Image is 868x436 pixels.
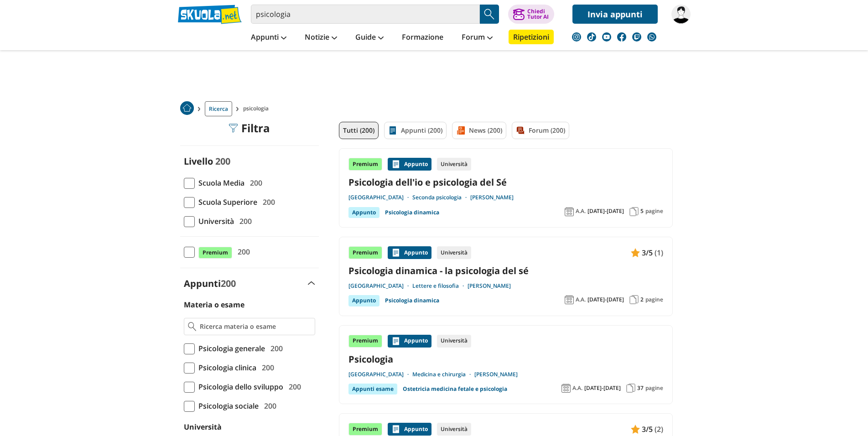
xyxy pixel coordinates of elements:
[602,32,611,42] img: youtube
[655,247,663,259] span: (1)
[348,295,379,306] div: Appunto
[640,208,644,215] span: 5
[412,282,468,290] a: Lettere e filosofia
[645,296,663,303] span: pagine
[584,384,621,392] span: [DATE]-[DATE]
[470,194,514,201] a: [PERSON_NAME]
[388,158,431,171] div: Appunto
[474,371,518,378] a: [PERSON_NAME]
[642,423,653,435] span: 3/5
[195,196,257,208] span: Scuola Superiore
[385,207,439,218] a: Psicologia dinamica
[221,277,236,290] span: 200
[617,32,626,42] img: facebook
[468,282,511,290] a: [PERSON_NAME]
[647,32,656,42] img: WhatsApp
[184,300,244,310] label: Materia o esame
[629,207,639,216] img: Pagine
[385,295,439,306] a: Psicologia dinamica
[572,32,581,42] img: instagram
[642,247,653,259] span: 3/5
[459,30,495,46] a: Forum
[576,296,586,303] span: A.A.
[437,335,471,348] div: Università
[516,126,525,135] img: Forum filtro contenuto
[348,371,412,378] a: [GEOGRAPHIC_DATA]
[205,101,232,116] span: Ricerca
[184,277,236,290] label: Appunti
[229,122,270,135] div: Filtra
[412,194,470,201] a: Seconda psicologia
[480,5,499,24] button: Search Button
[437,246,471,259] div: Università
[626,384,635,393] img: Pagine
[348,207,379,218] div: Appunto
[640,296,644,303] span: 2
[527,9,549,20] div: Chiedi Tutor AI
[388,423,431,436] div: Appunto
[391,337,400,346] img: Appunti contenuto
[645,208,663,215] span: pagine
[391,160,400,169] img: Appunti contenuto
[348,265,663,277] a: Psicologia dinamica - la psicologia del sé
[180,101,194,116] a: Home
[234,246,250,258] span: 200
[348,158,382,171] div: Premium
[348,384,397,394] div: Appunti esame
[348,335,382,348] div: Premium
[267,343,283,354] span: 200
[348,176,663,188] a: Psicologia dell'io e psicologia del Sé
[508,5,554,24] button: ChiediTutor AI
[302,30,339,46] a: Notizie
[339,122,379,139] a: Tutti (200)
[587,32,596,42] img: tiktok
[572,5,658,24] a: Invia appunti
[229,124,238,133] img: Filtra filtri mobile
[249,30,289,46] a: Appunti
[388,335,431,348] div: Appunto
[632,32,641,42] img: twitch
[437,158,471,171] div: Università
[236,215,252,227] span: 200
[629,295,639,304] img: Pagine
[353,30,386,46] a: Guide
[400,30,446,46] a: Formazione
[188,322,197,331] img: Ricerca materia o esame
[195,177,244,189] span: Scuola Media
[215,155,230,167] span: 200
[655,423,663,435] span: (2)
[251,5,480,24] input: Cerca appunti, riassunti o versioni
[308,281,315,285] img: Apri e chiudi sezione
[348,353,663,365] a: Psicologia
[561,384,571,393] img: Anno accademico
[403,384,507,394] a: Ostetricia medicina fetale e psicologia
[452,122,506,139] a: News (200)
[180,101,194,115] img: Home
[437,423,471,436] div: Università
[565,207,574,216] img: Anno accademico
[391,248,400,257] img: Appunti contenuto
[348,194,412,201] a: [GEOGRAPHIC_DATA]
[384,122,447,139] a: Appunti (200)
[260,400,276,412] span: 200
[243,101,272,116] span: psicologia
[195,343,265,354] span: Psicologia generale
[388,126,397,135] img: Appunti filtro contenuto
[631,248,640,257] img: Appunti contenuto
[348,246,382,259] div: Premium
[246,177,262,189] span: 200
[412,371,474,378] a: Medicina e chirurgia
[671,5,691,24] img: corallopaolo44
[388,246,431,259] div: Appunto
[285,381,301,393] span: 200
[195,400,259,412] span: Psicologia sociale
[348,282,412,290] a: [GEOGRAPHIC_DATA]
[195,362,256,374] span: Psicologia clinica
[198,247,232,259] span: Premium
[565,295,574,304] img: Anno accademico
[576,208,586,215] span: A.A.
[195,215,234,227] span: Università
[509,30,554,44] a: Ripetizioni
[456,126,465,135] img: News filtro contenuto
[512,122,569,139] a: Forum (200)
